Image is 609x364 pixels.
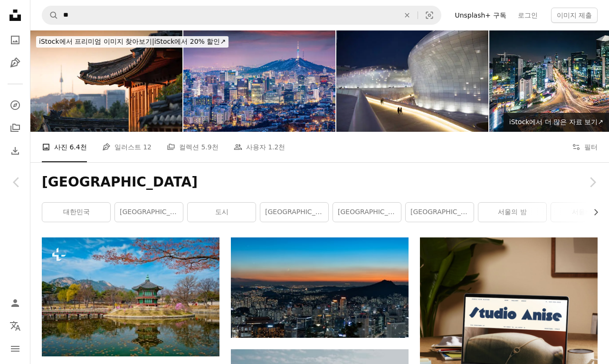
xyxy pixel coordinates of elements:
[418,6,441,24] button: 시각적 검색
[201,142,218,152] span: 5.9천
[572,132,598,162] button: 필터
[231,237,409,337] img: 야간시 건물의 면적 전경
[183,30,335,132] img: 서울, 대한민국 밤의 스카이라인
[42,203,110,222] a: 대한민국
[30,30,234,53] a: iStock에서 프리미엄 이미지 찾아보기|iStock에서 20% 할인↗
[39,38,154,45] span: iStock에서 프리미엄 이미지 찾아보기 |
[42,174,598,191] h1: [GEOGRAPHIC_DATA]
[512,8,543,23] a: 로그인
[6,316,25,335] button: 언어
[30,30,182,132] img: Morning Calm in Traditional Korean Homes, Seoul Hanok Village
[234,132,285,162] a: 사용자 1.2천
[504,113,609,132] a: iStock에서 더 많은 자료 보기↗
[39,38,226,45] span: iStock에서 20% 할인 ↗
[397,6,418,24] button: 삭제
[449,8,512,23] a: Unsplash+ 구독
[333,203,401,222] a: [GEOGRAPHIC_DATA]
[478,203,546,222] a: 서울의 밤
[509,118,603,126] span: iStock에서 더 많은 자료 보기 ↗
[6,118,25,138] a: 컬렉션
[115,203,183,222] a: [GEOGRAPHIC_DATA]
[188,203,256,222] a: 도시
[268,142,285,152] span: 1.2천
[6,294,25,313] a: 로그인 / 가입
[102,132,152,162] a: 일러스트 12
[6,96,25,115] a: 탐색
[42,293,219,301] a: 경복궁 향원정관, 서울, 한국
[231,283,409,292] a: 야간시 건물의 면적 전경
[551,8,598,23] button: 이미지 제출
[42,6,58,24] button: Unsplash 검색
[6,339,25,358] button: 메뉴
[336,30,488,132] img: 서울 , 동대문 디자인 플라자.
[260,203,328,222] a: [GEOGRAPHIC_DATA]
[576,137,609,228] a: 다음
[6,53,25,72] a: 일러스트
[406,203,474,222] a: [GEOGRAPHIC_DATA]
[167,132,219,162] a: 컬렉션 5.9천
[6,30,25,49] a: 사진
[42,6,441,25] form: 사이트 전체에서 이미지 찾기
[143,142,152,152] span: 12
[42,237,219,356] img: 경복궁 향원정관, 서울, 한국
